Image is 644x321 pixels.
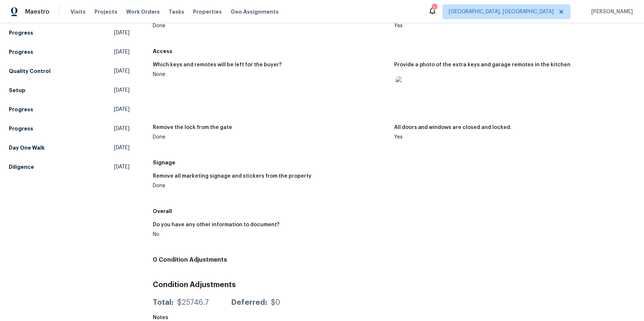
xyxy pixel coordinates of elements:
div: $25746.7 [178,299,209,306]
span: Work Orders [126,8,160,15]
span: Properties [193,8,222,15]
span: [GEOGRAPHIC_DATA], [GEOGRAPHIC_DATA] [449,8,554,15]
a: Setup[DATE] [9,84,130,97]
span: [DATE] [114,144,130,151]
h5: Progress [9,29,33,36]
h3: Condition Adjustments [153,281,635,289]
span: [DATE] [114,87,130,94]
a: Quality Control[DATE] [9,64,130,78]
div: $0 [271,299,280,306]
h5: Remove all marketing signage and stickers from the property [153,174,312,179]
h5: Quality Control [9,67,51,75]
span: Maestro [25,8,49,15]
a: Progress[DATE] [9,103,130,116]
div: No [153,232,388,237]
span: [DATE] [114,163,130,171]
div: Done [153,23,388,28]
a: Day One Walk[DATE] [9,141,130,154]
span: [PERSON_NAME] [588,8,633,15]
h5: Progress [9,106,33,113]
h5: Progress [9,125,33,132]
span: [DATE] [114,125,130,132]
h5: Do you have any other information to document? [153,222,280,227]
span: [DATE] [114,29,130,36]
a: Progress[DATE] [9,45,130,59]
span: Geo Assignments [231,8,279,15]
h5: All doors and windows are closed and locked. [394,125,512,130]
span: Projects [94,8,117,15]
a: Progress[DATE] [9,122,130,135]
h5: Signage [153,159,635,166]
h5: Diligence [9,163,34,171]
h5: Notes [153,315,169,320]
div: Done [153,135,388,140]
a: Progress[DATE] [9,26,130,39]
h5: Progress [9,48,33,56]
h5: Which keys and remotes will be left for the buyer? [153,62,282,67]
span: [DATE] [114,67,130,75]
span: Visits [70,8,86,15]
h4: 0 Condition Adjustments [153,256,635,264]
span: Tasks [169,9,184,14]
div: 2 [432,4,437,12]
div: Yes [394,135,629,140]
h5: Remove the lock from the gate [153,125,233,130]
span: [DATE] [114,48,130,56]
span: [DATE] [114,106,130,113]
div: Yes [394,23,629,28]
div: Deferred: [231,299,268,306]
a: Diligence[DATE] [9,160,130,174]
h5: Provide a photo of the extra keys and garage remotes in the kitchen [394,62,571,67]
h5: Day One Walk [9,144,45,151]
div: None [153,72,388,77]
h5: Overall [153,207,635,215]
h5: Access [153,48,635,55]
h5: Setup [9,87,25,94]
div: Done [153,183,388,188]
div: Total: [153,299,174,306]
